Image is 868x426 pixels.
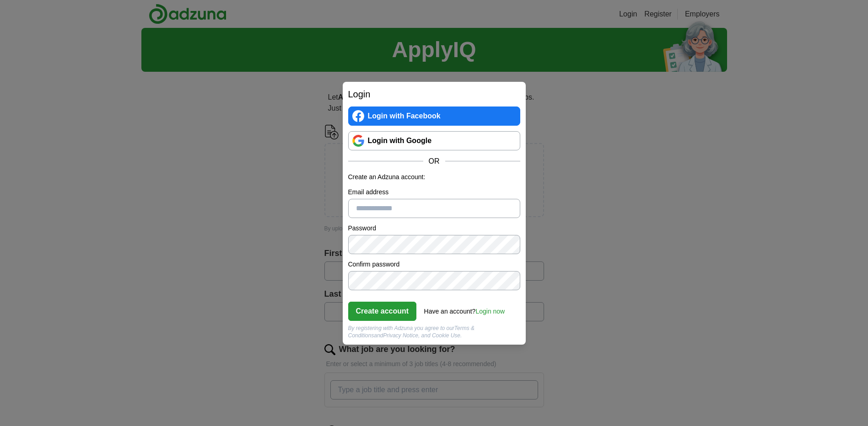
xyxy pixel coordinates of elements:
[348,131,520,150] a: Login with Google
[423,156,445,167] span: OR
[348,302,417,321] button: Create account
[348,325,475,339] a: Terms & Conditions
[348,224,520,233] label: Password
[348,260,520,269] label: Confirm password
[348,106,520,126] a: Login with Facebook
[383,332,418,339] a: Privacy Notice
[424,301,505,316] div: Have an account?
[348,172,520,182] p: Create an Adzuna account:
[348,187,520,197] label: Email address
[475,308,505,315] a: Login now
[348,87,520,101] h2: Login
[348,325,520,339] div: By registering with Adzuna you agree to our and , and Cookie Use.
